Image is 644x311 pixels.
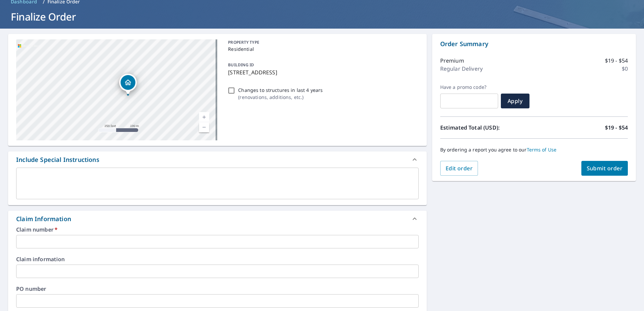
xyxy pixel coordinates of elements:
[238,87,323,94] p: Changes to structures in last 4 years
[506,97,524,105] span: Apply
[16,227,419,232] label: Claim number
[8,211,427,227] div: Claim Information
[199,112,209,122] a: Current Level 16, Zoom In
[16,256,419,262] label: Claim information
[16,155,99,164] div: Include Special Instructions
[440,147,628,153] p: By ordering a report you agree to our
[440,84,498,90] label: Have a promo code?
[527,146,557,153] a: Terms of Use
[587,165,623,172] span: Submit order
[228,45,416,53] p: Residential
[622,65,628,73] p: $0
[440,39,628,48] p: Order Summary
[440,161,478,176] button: Edit order
[440,65,483,73] p: Regular Delivery
[446,165,473,172] span: Edit order
[228,68,416,76] p: [STREET_ADDRESS]
[238,94,323,101] p: ( renovations, additions, etc. )
[8,151,427,168] div: Include Special Instructions
[228,39,416,45] p: PROPERTY TYPE
[501,94,529,108] button: Apply
[605,124,628,132] p: $19 - $54
[119,74,137,95] div: Dropped pin, building 1, Residential property, 125 TUSCANY RESERVE RISE NW CALGARY AB T3L0A7
[228,62,254,68] p: BUILDING ID
[440,57,464,65] p: Premium
[199,122,209,132] a: Current Level 16, Zoom Out
[440,124,534,132] p: Estimated Total (USD):
[16,214,71,223] div: Claim Information
[581,161,628,176] button: Submit order
[8,10,636,24] h1: Finalize Order
[605,57,628,65] p: $19 - $54
[16,286,419,291] label: PO number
